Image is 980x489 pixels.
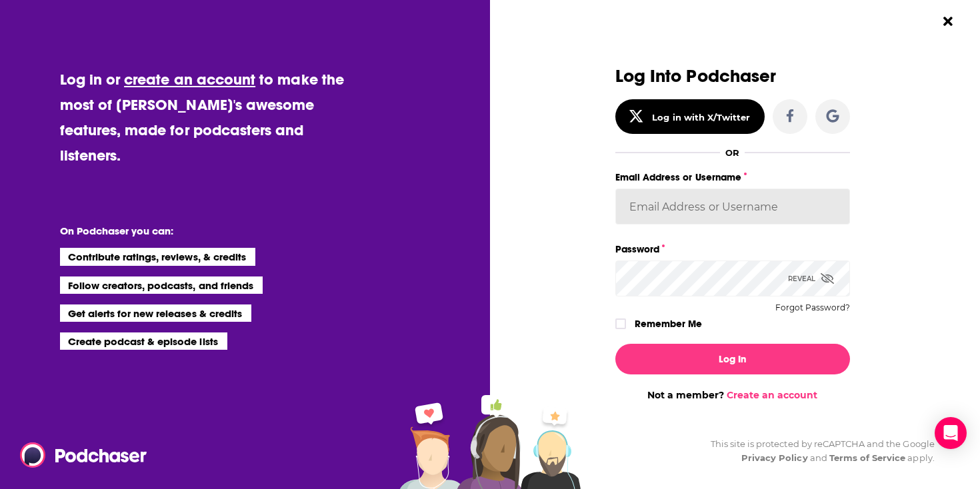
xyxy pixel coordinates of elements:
[20,442,148,468] img: Podchaser - Follow, Share and Rate Podcasts
[652,112,750,123] div: Log in with X/Twitter
[60,332,227,350] li: Create podcast & episode lists
[615,189,850,225] input: Email Address or Username
[615,67,850,86] h3: Log Into Podchaser
[635,315,702,332] label: Remember Me
[615,99,765,134] button: Log in with X/Twitter
[60,276,263,294] li: Follow creators, podcasts, and friends
[700,437,935,465] div: This site is protected by reCAPTCHA and the Google and apply.
[124,70,255,89] a: create an account
[60,248,256,265] li: Contribute ratings, reviews, & credits
[60,304,251,322] li: Get alerts for new releases & credits
[935,9,961,34] button: Close Button
[615,169,850,186] label: Email Address or Username
[788,260,834,296] div: Reveal
[727,389,817,401] a: Create an account
[20,442,137,468] a: Podchaser - Follow, Share and Rate Podcasts
[615,241,850,258] label: Password
[615,344,850,374] button: Log In
[775,303,850,312] button: Forgot Password?
[741,452,808,463] a: Privacy Policy
[60,225,327,237] li: On Podchaser you can:
[829,452,906,463] a: Terms of Service
[935,417,967,449] div: Open Intercom Messenger
[615,389,850,401] div: Not a member?
[725,147,739,158] div: OR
